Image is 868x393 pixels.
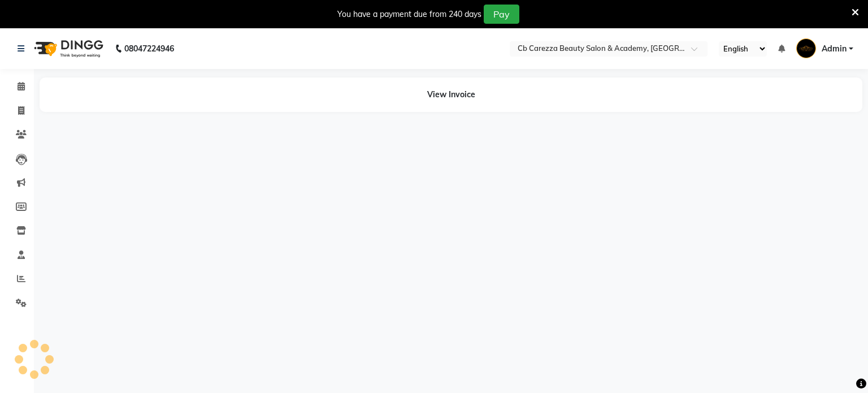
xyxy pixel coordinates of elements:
[29,33,106,64] img: logo
[796,38,816,58] img: Admin
[40,77,862,112] div: View Invoice
[822,43,847,55] span: Admin
[337,8,481,20] div: You have a payment due from 240 days
[124,33,174,64] b: 08047224946
[484,5,519,24] button: Pay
